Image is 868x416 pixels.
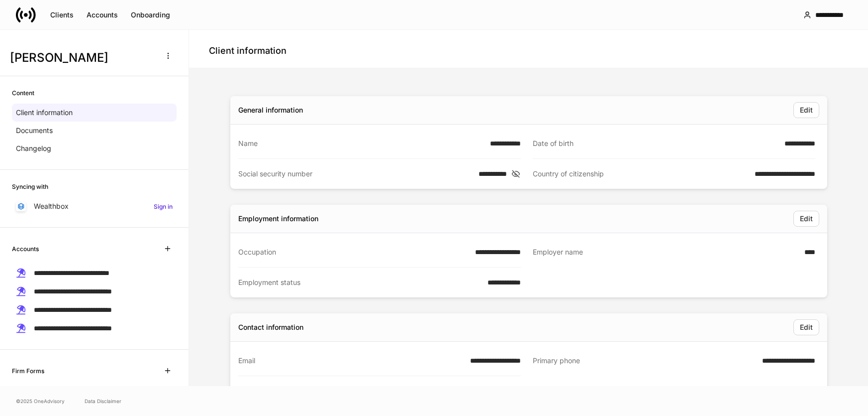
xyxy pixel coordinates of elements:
a: WealthboxSign in [12,197,177,215]
div: Employer name [533,247,798,258]
div: Onboarding [131,11,170,18]
button: Clients [44,7,80,23]
div: Email [238,356,464,366]
div: Contact information [238,322,303,332]
p: Client information [16,108,73,118]
h4: Client information [209,45,287,57]
a: Data Disclaimer [85,397,121,405]
p: Changelog [16,143,51,153]
div: Occupation [238,247,469,257]
a: Changelog [12,139,177,157]
button: Edit [793,102,819,118]
button: Edit [793,211,819,227]
div: Clients [50,11,74,18]
h6: Firm Forms [12,366,44,376]
div: Name [238,139,484,148]
div: Employment status [238,277,482,287]
div: Country of citizenship [533,169,749,179]
h6: Sign in [154,202,173,211]
span: © 2025 OneAdvisory [16,397,65,405]
a: Documents [12,122,177,139]
a: Client information [12,104,177,122]
div: Edit [800,107,813,114]
div: Primary phone [533,356,756,366]
p: Documents [16,126,53,136]
button: Onboarding [124,7,177,23]
div: General information [238,105,303,115]
div: Edit [800,215,813,222]
div: Date of birth [533,139,778,148]
div: Social security number [238,169,473,179]
button: Edit [793,319,819,335]
div: Edit [800,324,813,331]
div: Accounts [87,11,118,18]
h3: [PERSON_NAME] [10,50,154,66]
p: Wealthbox [34,201,69,211]
div: Employment information [238,214,318,224]
h6: Content [12,88,34,98]
h6: Accounts [12,244,39,254]
h6: Syncing with [12,182,48,191]
button: Accounts [80,7,124,23]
